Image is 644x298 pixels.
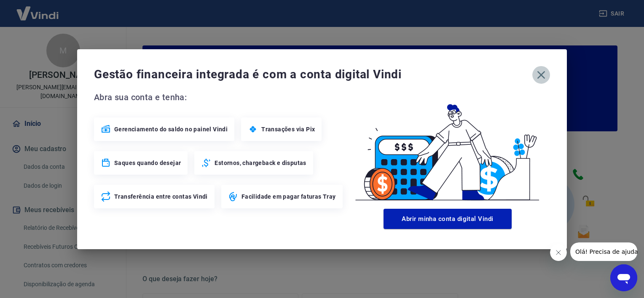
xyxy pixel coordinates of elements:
[261,125,315,133] span: Transações via Pix
[610,264,637,291] iframe: Botão para abrir a janela de mensagens
[384,209,512,229] button: Abrir minha conta digital Vindi
[345,90,550,205] img: Good Billing
[94,90,345,104] span: Abra sua conta e tenha:
[550,244,567,261] iframe: Fechar mensagem
[114,159,181,167] span: Saques quando desejar
[241,192,336,201] span: Facilidade em pagar faturas Tray
[94,66,532,83] span: Gestão financeira integrada é com a conta digital Vindi
[114,125,228,133] span: Gerenciamento do saldo no painel Vindi
[5,6,71,13] span: Olá! Precisa de ajuda?
[215,159,306,167] span: Estornos, chargeback e disputas
[570,242,637,261] iframe: Mensagem da empresa
[114,192,208,201] span: Transferência entre contas Vindi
